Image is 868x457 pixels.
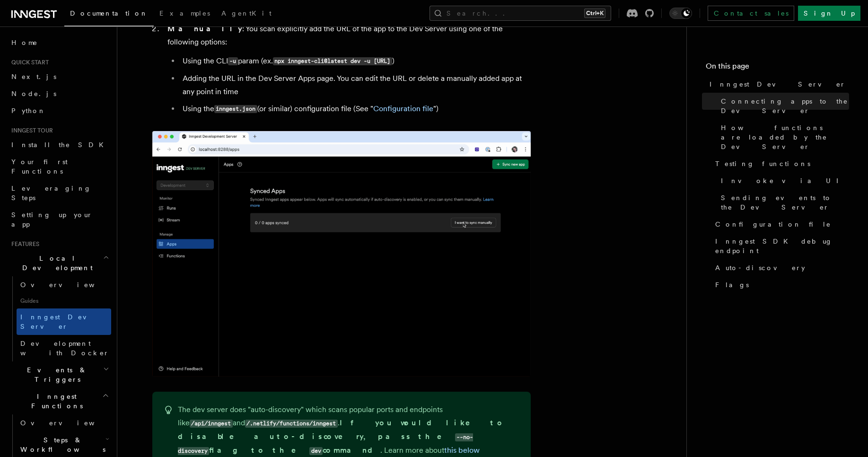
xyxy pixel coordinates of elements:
a: Connecting apps to the Dev Server [717,93,849,119]
code: npx inngest-cli@latest dev -u [URL] [273,57,392,65]
a: Home [8,34,111,51]
span: Inngest Dev Server [20,313,101,330]
a: Python [8,102,111,119]
a: Contact sales [708,6,794,21]
span: Python [11,107,46,114]
code: /api/inngest [190,420,233,428]
span: Guides [17,293,111,308]
span: Quick start [8,59,49,66]
span: Setting up your app [11,211,93,228]
span: Local Development [8,254,103,272]
a: Invoke via UI [717,172,849,189]
h4: On this page [706,61,849,76]
code: /.netlify/functions/inngest [245,420,338,428]
a: Node.js [8,85,111,102]
span: Inngest SDK debug endpoint [715,237,849,255]
a: Configuration file [711,216,849,233]
a: Overview [17,276,111,293]
img: Dev Server demo manually syncing an app [152,131,531,377]
li: : You scan explicitly add the URL of the app to the Dev Server using one of the following options: [165,22,531,116]
a: Next.js [8,68,111,85]
span: Inngest Dev Server [710,79,846,89]
span: Leveraging Steps [11,185,91,202]
a: this below [444,446,480,455]
code: dev [309,447,323,455]
span: Node.js [11,90,56,97]
span: Inngest tour [8,127,53,134]
span: Inngest Functions [8,392,102,411]
span: Testing functions [715,159,810,168]
a: Examples [154,3,216,26]
button: Events & Triggers [8,361,111,388]
a: How functions are loaded by the Dev Server [717,119,849,155]
a: Overview [17,414,111,431]
span: Examples [159,9,210,17]
span: How functions are loaded by the Dev Server [721,123,849,151]
span: Your first Functions [11,158,68,175]
a: Install the SDK [8,136,111,153]
span: AgentKit [221,9,272,17]
a: Your first Functions [8,153,111,180]
span: Documentation [70,9,148,17]
a: AgentKit [216,3,277,26]
span: Events & Triggers [8,365,103,384]
code: -u [228,57,238,65]
a: Development with Docker [17,335,111,361]
button: Search...Ctrl+K [430,6,611,21]
strong: If you would like to disable auto-discovery, pass the flag to the command [178,418,505,455]
div: Local Development [8,276,111,361]
span: Steps & Workflows [17,435,105,454]
span: Connecting apps to the Dev Server [721,97,849,115]
a: Inngest Dev Server [706,76,849,93]
span: Home [11,38,38,47]
a: Documentation [64,3,154,26]
span: Flags [715,280,749,290]
strong: Manually [167,24,242,33]
a: Auto-discovery [711,259,849,276]
span: Install the SDK [11,141,109,149]
span: Sending events to the Dev Server [721,193,849,212]
a: Configuration file [373,104,433,113]
li: Adding the URL in the Dev Server Apps page. You can edit the URL or delete a manually added app a... [180,72,531,98]
span: Invoke via UI [721,176,847,185]
button: Inngest Functions [8,388,111,414]
a: Setting up your app [8,206,111,233]
span: Features [8,240,39,248]
a: Flags [711,276,849,293]
span: Overview [20,281,118,289]
span: Development with Docker [20,340,109,357]
a: Sign Up [798,6,860,21]
code: inngest.json [214,105,257,113]
a: Sending events to the Dev Server [717,189,849,216]
span: Configuration file [715,220,831,229]
button: Local Development [8,250,111,276]
a: Inngest Dev Server [17,308,111,335]
a: Leveraging Steps [8,180,111,206]
span: Auto-discovery [715,263,805,272]
span: Overview [20,419,118,427]
span: Next.js [11,73,56,80]
kbd: Ctrl+K [584,9,605,18]
li: Using the (or similar) configuration file (See " ") [180,102,531,116]
li: Using the CLI param (ex. ) [180,54,531,68]
a: Testing functions [711,155,849,172]
button: Toggle dark mode [669,8,692,19]
a: Inngest SDK debug endpoint [711,233,849,259]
